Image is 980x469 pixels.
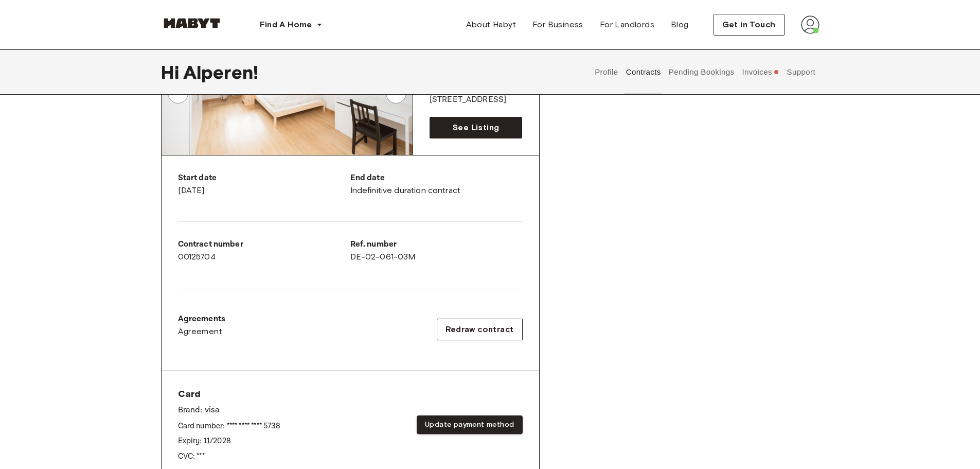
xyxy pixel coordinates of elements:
[178,325,223,338] span: Agreement
[178,172,350,184] p: Start date
[466,19,516,31] span: About Habyt
[178,388,280,400] span: Card
[801,15,819,34] img: avatar
[591,49,819,95] div: user profile tabs
[600,19,654,31] span: For Landlords
[161,18,223,28] img: Habyt
[178,172,350,197] div: [DATE]
[430,117,523,138] a: See Listing
[260,19,312,31] span: Find A Home
[178,436,280,446] p: Expiry: 11 / 2028
[741,49,780,95] button: Invoices
[625,49,662,95] button: Contracts
[252,14,331,35] button: Find A Home
[437,319,523,340] button: Redraw contract
[178,238,350,263] div: 00125704
[594,49,620,95] button: Profile
[671,19,689,31] span: Blog
[532,19,583,31] span: For Business
[178,404,280,416] p: Brand: visa
[446,323,514,336] span: Redraw contract
[786,49,817,95] button: Support
[178,313,226,325] p: Agreements
[430,94,523,106] p: [STREET_ADDRESS]
[178,325,226,338] a: Agreement
[350,172,523,197] div: Indefinitive duration contract
[663,14,697,35] a: Blog
[592,14,663,35] a: For Landlords
[458,14,524,35] a: About Habyt
[524,14,592,35] a: For Business
[350,238,523,251] p: Ref. number
[722,19,776,31] span: Get in Touch
[161,61,183,83] span: Hi
[350,172,523,184] p: End date
[453,121,499,134] span: See Listing
[417,415,522,435] button: Update payment method
[714,14,785,36] button: Get in Touch
[350,238,523,263] div: DE-02-061-03M
[667,49,736,95] button: Pending Bookings
[183,61,258,83] span: Alperen !
[178,238,350,251] p: Contract number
